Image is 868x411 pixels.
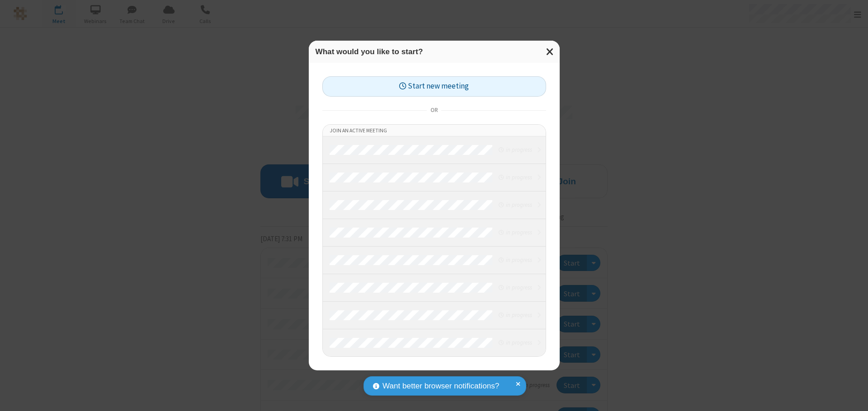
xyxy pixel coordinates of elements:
[499,145,532,154] em: in progress
[322,76,546,97] button: Start new meeting
[499,283,532,292] em: in progress
[541,41,560,63] button: Close modal
[499,173,532,182] em: in progress
[427,104,441,117] span: or
[499,311,532,319] em: in progress
[316,47,553,56] h3: What would you like to start?
[382,380,499,392] span: Want better browser notifications?
[323,125,546,136] li: Join an active meeting
[499,201,532,209] em: in progress
[499,256,532,264] em: in progress
[499,338,532,347] em: in progress
[499,228,532,237] em: in progress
